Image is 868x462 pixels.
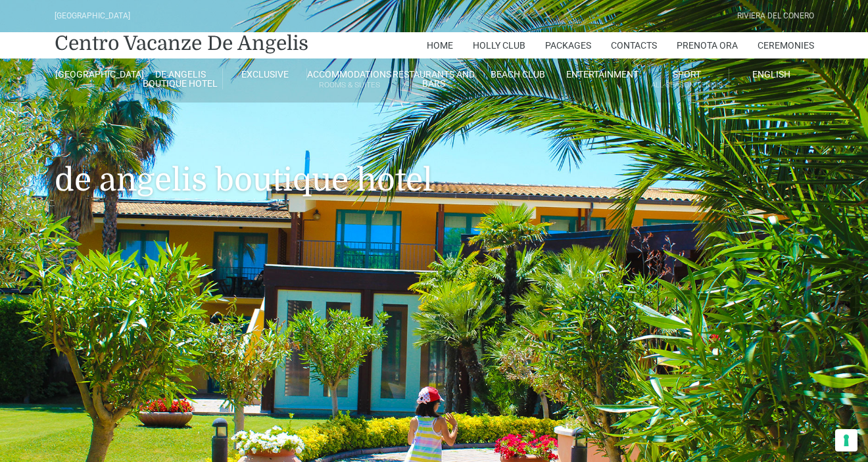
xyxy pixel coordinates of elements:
a: de angelis boutique hotel [139,68,223,89]
h1: de angelis boutique hotel [55,103,814,218]
a: Beach Club [476,68,560,80]
a: Entertainment [560,68,644,80]
a: English [729,68,813,80]
a: SportAll Season Tennis [645,68,729,93]
small: All Season Tennis [645,79,729,91]
a: Centro Vacanze De Angelis [55,30,308,57]
button: Le tue preferenze relative al consenso per le tecnologie di tracciamento [835,429,857,451]
small: Rooms & Suites [307,79,391,91]
a: Home [427,32,453,58]
a: Exclusive [223,68,307,80]
a: Packages [545,32,591,58]
a: Ceremonies [758,32,814,58]
a: Contacts [611,32,657,58]
div: Riviera Del Conero [737,10,814,22]
span: English [752,69,790,80]
a: Prenota Ora [677,32,738,58]
a: Restaurants and Bars [392,68,476,89]
a: Holly Club [473,32,525,58]
a: [GEOGRAPHIC_DATA] [55,68,139,80]
div: [GEOGRAPHIC_DATA] [55,10,130,22]
a: AccommodationsRooms & Suites [307,68,391,93]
